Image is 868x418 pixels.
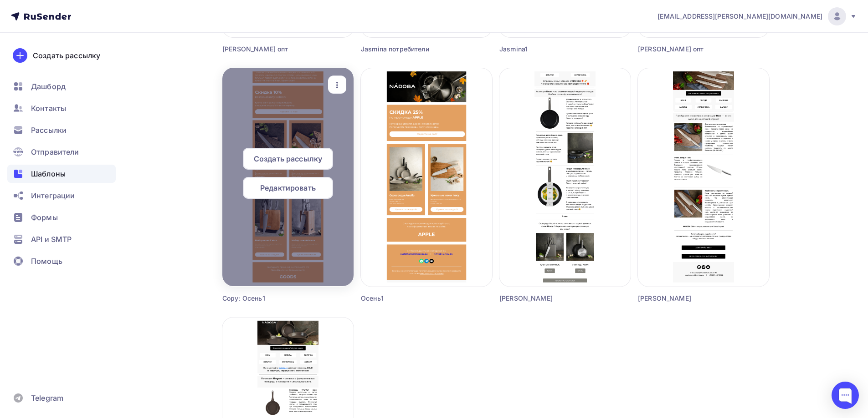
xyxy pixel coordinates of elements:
[361,45,459,54] div: Jasmina потребители
[657,7,857,25] a: [EMAIL_ADDRESS][PERSON_NAME][DOMAIN_NAME]
[260,182,316,193] span: Редактировать
[361,294,459,303] div: Осень1
[638,45,736,54] div: [PERSON_NAME] опт
[31,256,62,267] span: Помощь
[31,103,66,114] span: Контакты
[31,234,72,245] span: API и SMTP
[31,146,79,157] span: Отправители
[31,81,66,92] span: Дашборд
[499,45,598,54] div: Jasmina1
[222,294,321,303] div: Copy: Осень1
[31,190,75,201] span: Интеграции
[638,294,736,303] div: [PERSON_NAME]
[7,143,116,161] a: Отправители
[7,208,116,227] a: Формы
[222,45,321,54] div: [PERSON_NAME] опт
[657,12,822,21] span: [EMAIL_ADDRESS][PERSON_NAME][DOMAIN_NAME]
[7,165,116,183] a: Шаблоны
[31,393,63,403] span: Telegram
[31,168,66,179] span: Шаблоны
[254,153,322,164] span: Создать рассылку
[7,77,116,96] a: Дашборд
[31,125,67,136] span: Рассылки
[7,121,116,139] a: Рассылки
[33,50,100,61] div: Создать рассылку
[499,294,598,303] div: [PERSON_NAME]
[31,212,58,223] span: Формы
[7,99,116,117] a: Контакты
